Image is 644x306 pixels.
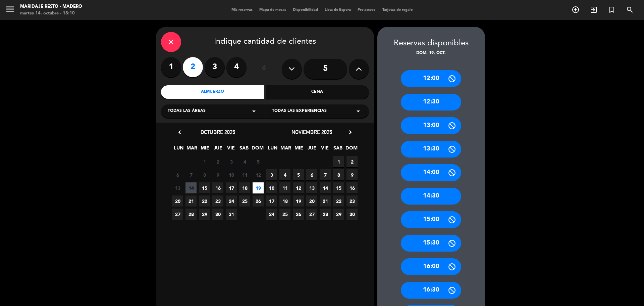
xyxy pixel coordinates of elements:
span: Todas las áreas [168,108,206,115]
span: 20 [306,195,317,207]
i: menu [5,4,15,14]
span: 8 [199,169,210,180]
span: 13 [172,182,183,193]
span: 23 [212,195,223,207]
span: 29 [333,209,344,220]
i: turned_in_not [608,6,616,14]
span: 21 [185,195,197,207]
span: SAB [238,144,250,155]
span: VIE [319,144,330,155]
span: 4 [239,156,250,167]
span: 17 [266,195,277,207]
span: LUN [173,144,184,155]
span: 24 [226,195,237,207]
span: 3 [266,169,277,180]
span: 12 [293,182,304,193]
div: Indique cantidad de clientes [161,32,369,52]
span: 18 [279,195,290,207]
div: Maridaje Resto - Madero [20,3,82,10]
span: 13 [306,182,317,193]
span: 9 [346,169,358,180]
span: 2 [346,156,358,167]
i: chevron_right [347,129,354,136]
div: 16:00 [401,258,461,275]
span: 21 [320,195,331,207]
span: DOM [252,144,263,155]
span: 31 [226,209,237,220]
span: 19 [253,182,264,193]
span: 16 [346,182,358,193]
span: MIE [293,144,304,155]
div: 15:30 [401,235,461,252]
div: ó [253,57,275,81]
div: Almuerzo [161,85,264,99]
span: 25 [239,195,250,207]
span: 6 [172,169,183,180]
span: Pre-acceso [354,8,379,12]
span: 27 [306,209,317,220]
span: 28 [185,209,197,220]
span: 11 [279,182,290,193]
span: JUE [212,144,223,155]
span: 8 [333,169,344,180]
i: search [626,6,634,14]
span: 1 [333,156,344,167]
span: MIE [199,144,210,155]
span: 30 [346,209,358,220]
span: Mis reservas [228,8,256,12]
span: 26 [293,209,304,220]
span: 20 [172,195,183,207]
span: 6 [306,169,317,180]
span: 11 [239,169,250,180]
span: Tarjetas de regalo [379,8,416,12]
i: close [167,38,175,46]
span: Mapa de mesas [256,8,289,12]
label: 4 [226,57,247,77]
span: 23 [346,195,358,207]
span: SAB [332,144,343,155]
label: 1 [161,57,181,77]
span: 4 [279,169,290,180]
div: 15:00 [401,211,461,228]
i: arrow_drop_down [354,107,362,115]
span: 10 [266,182,277,193]
span: 7 [185,169,197,180]
label: 3 [205,57,225,77]
span: 10 [226,169,237,180]
span: 3 [226,156,237,167]
div: 13:30 [401,141,461,158]
span: Lista de Espera [321,8,354,12]
span: 25 [279,209,290,220]
span: MAR [186,144,197,155]
span: octubre 2025 [201,129,235,135]
span: 22 [199,195,210,207]
i: arrow_drop_down [250,107,258,115]
span: LUN [267,144,278,155]
span: 14 [320,182,331,193]
span: 16 [212,182,223,193]
span: 9 [212,169,223,180]
span: 1 [199,156,210,167]
span: 15 [199,182,210,193]
div: 16:30 [401,282,461,299]
div: martes 14. octubre - 18:10 [20,10,82,17]
span: DOM [345,144,357,155]
span: MAR [280,144,291,155]
div: 12:00 [401,70,461,87]
span: 18 [239,182,250,193]
span: 24 [266,209,277,220]
span: 5 [253,156,264,167]
button: menu [5,4,15,16]
span: JUE [306,144,317,155]
label: 2 [183,57,203,77]
span: 26 [253,195,264,207]
span: 15 [333,182,344,193]
div: dom. 19, oct. [377,50,485,57]
span: 22 [333,195,344,207]
i: exit_to_app [590,6,598,14]
span: 12 [253,169,264,180]
div: 14:00 [401,164,461,181]
div: 13:00 [401,117,461,134]
i: add_circle_outline [572,6,580,14]
span: VIE [225,144,236,155]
